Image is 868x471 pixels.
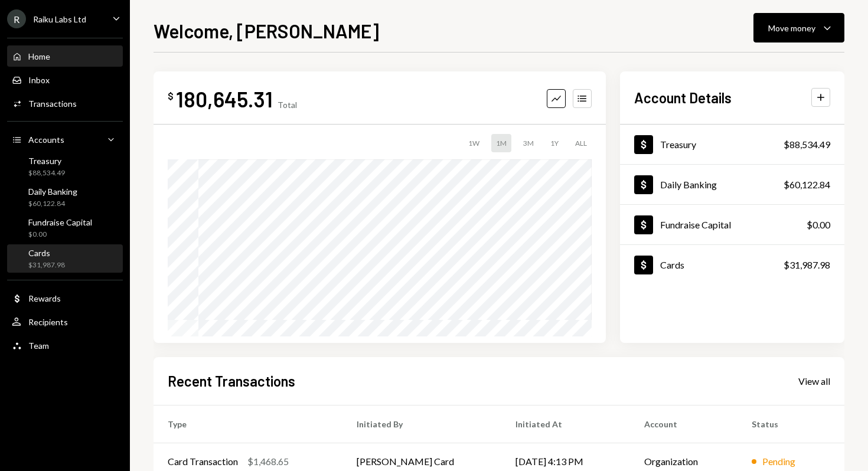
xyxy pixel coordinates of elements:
[784,178,830,192] div: $60,122.84
[28,230,92,240] div: $0.00
[798,374,830,387] a: View all
[7,45,123,67] a: Home
[7,287,123,309] a: Rewards
[570,134,592,152] div: ALL
[28,260,65,270] div: $31,987.98
[33,14,86,24] div: Raiku Labs Ltd
[7,152,123,181] a: Treasury$88,534.49
[7,311,123,332] a: Recipients
[753,13,844,42] button: Move money
[620,205,844,244] a: Fundraise Capital$0.00
[660,139,696,150] div: Treasury
[28,168,65,178] div: $88,534.49
[28,199,77,209] div: $60,122.84
[634,88,732,107] h2: Account Details
[762,454,795,469] div: Pending
[518,134,539,152] div: 3M
[28,187,77,197] div: Daily Banking
[660,179,717,190] div: Daily Banking
[7,129,123,150] a: Accounts
[630,405,738,443] th: Account
[620,125,844,164] a: Treasury$88,534.49
[7,214,123,242] a: Fundraise Capital$0.00
[168,371,295,391] h2: Recent Transactions
[7,69,123,90] a: Inbox
[784,258,830,272] div: $31,987.98
[168,454,238,469] div: Card Transaction
[28,135,64,145] div: Accounts
[807,218,830,232] div: $0.00
[7,335,123,356] a: Team
[28,217,92,227] div: Fundraise Capital
[28,156,65,166] div: Treasury
[464,134,484,152] div: 1W
[278,100,297,110] div: Total
[28,248,65,258] div: Cards
[28,99,77,109] div: Transactions
[7,9,26,28] div: R
[491,134,511,152] div: 1M
[28,317,68,327] div: Recipients
[784,138,830,152] div: $88,534.49
[660,259,684,270] div: Cards
[7,244,123,273] a: Cards$31,987.98
[154,19,379,42] h1: Welcome, [PERSON_NAME]
[620,245,844,284] a: Cards$31,987.98
[168,90,174,102] div: $
[176,86,273,112] div: 180,645.31
[247,454,289,469] div: $1,468.65
[28,51,50,61] div: Home
[28,75,50,85] div: Inbox
[28,341,49,351] div: Team
[660,219,731,230] div: Fundraise Capital
[28,293,61,303] div: Rewards
[546,134,563,152] div: 1Y
[768,22,815,34] div: Move money
[798,375,830,387] div: View all
[620,165,844,204] a: Daily Banking$60,122.84
[7,93,123,114] a: Transactions
[342,405,501,443] th: Initiated By
[501,405,631,443] th: Initiated At
[7,183,123,211] a: Daily Banking$60,122.84
[738,405,844,443] th: Status
[154,405,342,443] th: Type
